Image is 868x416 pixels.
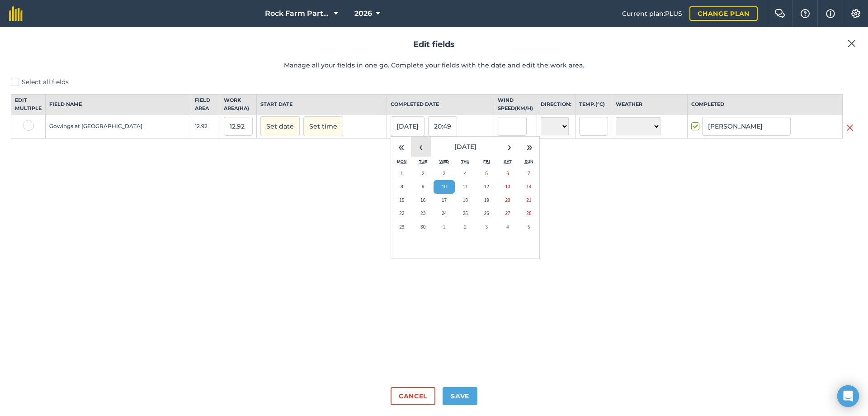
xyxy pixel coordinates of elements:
button: October 1, 2025 [434,220,455,234]
abbr: September 29, 2025 [399,225,404,230]
td: 12.92 [191,115,220,139]
abbr: October 3, 2025 [485,225,488,230]
abbr: September 1, 2025 [401,171,403,176]
button: ‹ [411,137,431,157]
button: September 19, 2025 [476,194,497,207]
abbr: Saturday [504,159,511,164]
button: October 4, 2025 [497,220,519,234]
button: September 18, 2025 [455,194,476,207]
button: September 11, 2025 [455,180,476,194]
th: Direction: [537,95,576,115]
button: Set time [303,116,343,136]
abbr: September 10, 2025 [442,184,447,189]
button: September 14, 2025 [518,180,539,194]
img: svg+xml;base64,PHN2ZyB4bWxucz0iaHR0cDovL3d3dy53My5vcmcvMjAwMC9zdmciIHdpZHRoPSIyMiIgaGVpZ2h0PSIzMC... [848,38,856,49]
th: Start date [256,95,387,115]
button: September 28, 2025 [518,207,539,220]
button: October 5, 2025 [518,220,539,234]
button: September 8, 2025 [391,180,412,194]
td: Gowings at [GEOGRAPHIC_DATA] [46,115,191,139]
button: September 24, 2025 [434,207,455,220]
abbr: October 1, 2025 [443,225,446,230]
button: September 7, 2025 [518,167,539,181]
button: September 21, 2025 [518,194,539,207]
th: Work area ( Ha ) [220,95,256,115]
abbr: September 18, 2025 [463,198,468,203]
abbr: September 12, 2025 [484,184,489,189]
abbr: Thursday [461,159,470,164]
img: Two speech bubbles overlapping with the left bubble in the forefront [774,9,785,18]
button: Cancel [391,387,435,405]
abbr: September 19, 2025 [484,198,489,203]
abbr: Wednesday [439,159,449,164]
abbr: September 27, 2025 [505,211,510,216]
img: A cog icon [850,9,861,18]
abbr: September 25, 2025 [463,211,468,216]
abbr: September 3, 2025 [443,171,446,176]
abbr: September 9, 2025 [422,184,425,189]
abbr: September 13, 2025 [505,184,510,189]
abbr: Monday [397,159,406,164]
button: September 13, 2025 [497,180,519,194]
abbr: September 16, 2025 [420,198,425,203]
th: Field name [46,95,191,115]
th: Completed date [387,95,494,115]
p: Manage all your fields in one go. Complete your fields with the date and edit the work area. [11,60,857,70]
h2: Edit fields [11,38,857,51]
button: September 23, 2025 [412,207,434,220]
button: 20:49 [428,116,457,136]
button: September 15, 2025 [391,194,412,207]
th: Weather [612,95,688,115]
button: September 12, 2025 [476,180,497,194]
abbr: September 17, 2025 [442,198,447,203]
button: September 26, 2025 [476,207,497,220]
a: Change plan [689,6,758,21]
span: 2026 [354,8,372,19]
button: September 10, 2025 [434,180,455,194]
abbr: September 24, 2025 [442,211,447,216]
th: Wind speed ( km/h ) [494,95,537,115]
span: [DATE] [454,143,476,151]
abbr: Friday [483,159,490,164]
abbr: September 14, 2025 [526,184,531,189]
abbr: September 2, 2025 [422,171,425,176]
button: September 9, 2025 [412,180,434,194]
button: September 17, 2025 [434,194,455,207]
th: Completed [688,95,842,115]
img: svg+xml;base64,PHN2ZyB4bWxucz0iaHR0cDovL3d3dy53My5vcmcvMjAwMC9zdmciIHdpZHRoPSIxNyIgaGVpZ2h0PSIxNy... [826,8,835,19]
button: September 25, 2025 [455,207,476,220]
div: Open Intercom Messenger [837,385,859,407]
th: Edit multiple [11,95,46,115]
abbr: Sunday [524,159,533,164]
abbr: September 4, 2025 [464,171,467,176]
th: Field Area [191,95,220,115]
abbr: September 7, 2025 [528,171,530,176]
img: A question mark icon [800,9,811,18]
abbr: September 26, 2025 [484,211,489,216]
abbr: September 28, 2025 [526,211,531,216]
span: Rock Farm Partners I1381096 [265,8,330,19]
button: October 2, 2025 [455,220,476,234]
abbr: September 15, 2025 [399,198,404,203]
button: › [500,137,519,157]
abbr: Tuesday [419,159,427,164]
abbr: September 6, 2025 [506,171,509,176]
button: » [519,137,539,157]
abbr: September 8, 2025 [401,184,403,189]
abbr: September 5, 2025 [485,171,488,176]
button: September 4, 2025 [455,167,476,181]
button: September 6, 2025 [497,167,519,181]
button: October 3, 2025 [476,220,497,234]
button: Save [443,387,477,405]
img: fieldmargin Logo [9,6,23,21]
button: September 27, 2025 [497,207,519,220]
label: Select all fields [11,77,857,87]
button: September 5, 2025 [476,167,497,181]
button: September 2, 2025 [412,167,434,181]
button: « [391,137,411,157]
abbr: September 23, 2025 [420,211,425,216]
abbr: October 2, 2025 [464,225,467,230]
button: Set date [260,116,300,136]
button: September 30, 2025 [412,220,434,234]
button: September 22, 2025 [391,207,412,220]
